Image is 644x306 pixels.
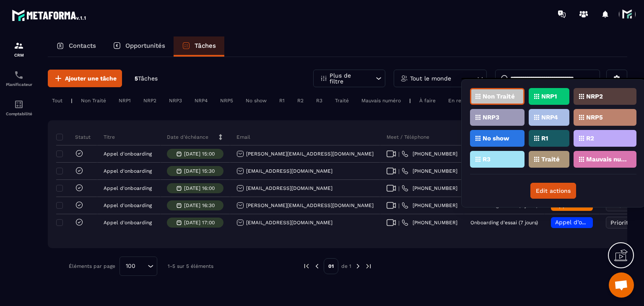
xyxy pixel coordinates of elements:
[104,185,152,191] p: Appel d'onboarding
[541,114,558,120] p: NRP4
[168,263,213,269] p: 1-5 sur 5 éléments
[48,96,67,106] div: Tout
[58,134,91,140] p: Statut
[398,185,400,192] span: |
[125,42,165,49] p: Opportunités
[138,262,145,271] input: Search for option
[586,156,627,162] p: Mauvais numéro
[104,220,152,226] p: Appel d'onboarding
[541,93,557,99] p: NRP1
[14,99,24,109] img: accountant
[135,75,158,83] p: 5
[398,220,400,226] span: |
[184,185,215,191] p: [DATE] 16:00
[402,219,457,226] a: [PHONE_NUMBER]
[483,93,515,99] p: Non Traité
[402,185,457,192] a: [PHONE_NUMBER]
[402,168,457,174] a: [PHONE_NUMBER]
[184,220,215,226] p: [DATE] 17:00
[190,96,212,106] div: NRP4
[104,36,174,57] a: Opportunités
[483,114,499,120] p: NRP3
[114,96,135,106] div: NRP1
[398,168,400,174] span: |
[331,96,353,106] div: Traité
[174,36,224,57] a: Tâches
[216,96,237,106] div: NRP5
[483,135,509,141] p: No show
[330,73,366,84] p: Plus de filtre
[365,262,372,270] img: next
[530,183,576,199] button: Edit actions
[14,41,24,51] img: formation
[541,156,560,162] p: Traité
[12,8,87,23] img: logo
[2,53,36,57] p: CRM
[184,168,215,174] p: [DATE] 15:30
[139,96,161,106] div: NRP2
[275,96,289,106] div: R1
[312,96,327,106] div: R3
[415,96,440,106] div: À faire
[470,220,538,226] p: Onboarding d'essai (7 jours)
[119,257,157,276] div: Search for option
[184,202,215,208] p: [DATE] 16:30
[410,75,451,81] p: Tout le monde
[402,150,457,157] a: [PHONE_NUMBER]
[398,151,400,157] span: |
[610,219,632,226] span: Priorité
[409,98,411,104] p: |
[14,70,24,80] img: scheduler
[483,156,491,162] p: R3
[48,70,122,87] button: Ajouter une tâche
[2,34,36,64] a: formationformationCRM
[2,93,36,122] a: accountantaccountantComptabilité
[586,135,594,141] p: R2
[555,219,634,226] span: Appel d’onboarding planifié
[387,134,429,140] p: Meet / Téléphone
[586,114,603,120] p: NRP5
[357,96,405,106] div: Mauvais numéro
[195,42,216,49] p: Tâches
[324,258,338,274] p: 01
[402,202,457,209] a: [PHONE_NUMBER]
[165,96,186,106] div: NRP3
[104,168,152,174] p: Appel d'onboarding
[354,262,362,270] img: next
[2,112,36,116] p: Comptabilité
[69,42,96,49] p: Contacts
[104,151,152,157] p: Appel d'onboarding
[293,96,308,106] div: R2
[77,96,110,106] div: Non Traité
[123,262,138,271] span: 100
[313,262,321,270] img: prev
[541,135,548,141] p: R1
[444,96,476,106] div: En retard
[48,36,104,57] a: Contacts
[104,134,115,140] p: Titre
[104,202,152,208] p: Appel d'onboarding
[167,134,208,140] p: Date d’échéance
[2,82,36,87] p: Planificateur
[71,98,73,104] p: |
[586,93,603,99] p: NRP2
[241,96,271,106] div: No show
[69,263,115,269] p: Éléments par page
[138,75,158,82] span: Tâches
[2,64,36,93] a: schedulerschedulerPlanificateur
[184,151,215,157] p: [DATE] 15:00
[398,202,400,209] span: |
[303,262,310,270] img: prev
[341,263,351,270] p: de 1
[609,272,634,298] a: Ouvrir le chat
[236,134,250,140] p: Email
[65,74,117,83] span: Ajouter une tâche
